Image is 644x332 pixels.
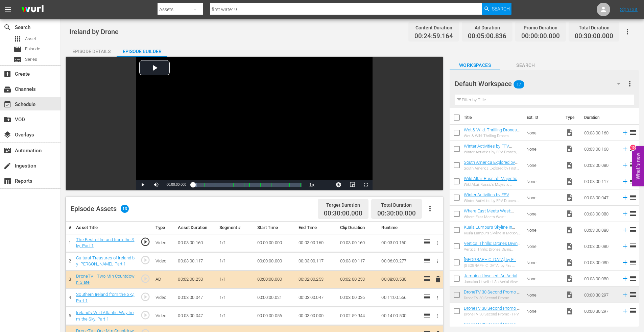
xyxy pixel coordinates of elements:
[305,180,318,190] button: Playback Rate
[566,323,574,331] span: Video
[3,70,11,78] span: Create
[464,108,523,127] th: Title
[455,74,627,93] div: Default Workspace
[581,303,619,319] td: 00:00:30.297
[153,270,175,288] td: AD
[524,173,563,189] td: None
[66,43,117,57] button: Episode Details
[621,194,629,201] svg: Add to Episode
[581,125,619,141] td: 00:03:00.160
[566,226,574,234] span: Video
[217,289,254,307] td: 1/1
[255,234,296,252] td: 00:00:00.000
[581,238,619,254] td: 00:03:00.080
[136,57,373,190] div: Video Player
[524,271,563,287] td: None
[140,310,150,320] span: play_circle_outline
[4,5,12,14] span: menu
[379,222,420,234] th: Runtime
[464,208,519,234] a: Where East Meets West: [GEOGRAPHIC_DATA], [GEOGRAPHIC_DATA] Beautifully Filmed by Drones, Part 3
[464,192,512,202] a: Winter Activities by FPV Drones, Part 5
[3,100,11,108] span: Schedule
[464,231,521,235] div: Kuala Lumpur’s Skyline in Motion, Part 2
[359,180,373,190] button: Fullscreen
[149,180,163,190] button: Mute
[66,270,73,288] td: 3
[620,7,638,12] a: Sign Out
[621,178,629,185] svg: Add to Episode
[629,258,637,266] span: reorder
[464,296,521,300] div: DroneTV 30 Second Promo - Travel
[626,76,634,92] button: more_vert
[153,252,175,270] td: Video
[566,210,574,218] span: Video
[581,173,619,189] td: 00:03:00.117
[464,144,512,154] a: Winter Activities by FPV Drones, Part 6
[217,222,254,234] th: Segment #
[464,150,521,154] div: Winter Activities by FPV Drones, Part 6
[464,273,520,288] a: Jamaica Unveiled: An Aerial View of Caribbean Beauty, Part 1
[566,275,574,283] span: Video
[566,307,574,315] span: Video
[464,134,521,138] div: Wet & Wild: Thrilling Drones Chases over Water Sports, #9
[464,160,518,175] a: South America Explored by First Person View Drones, Part 1
[345,180,359,190] button: Picture-in-Picture
[175,307,217,325] td: 00:03:00.047
[117,43,167,59] div: Episode Builder
[464,241,520,256] a: Vertical Thrills: Drones Diving Down Asia's Tallest Skyscrapers, Part 1
[524,238,563,254] td: None
[76,274,135,285] a: DroneTV - Two Min Countdown Slate
[629,290,637,299] span: reorder
[524,206,563,222] td: None
[629,209,637,218] span: reorder
[630,145,636,150] div: 10
[464,289,520,300] a: DroneTV 30 Second Promo - Travel
[175,252,217,270] td: 00:03:00.117
[581,254,619,271] td: 00:03:00.080
[566,194,574,202] span: Video
[581,222,619,238] td: 00:03:00.080
[3,116,11,124] span: VOD
[324,200,362,210] div: Target Duration
[482,3,511,15] button: Search
[500,61,551,70] span: Search
[629,274,637,282] span: reorder
[193,183,302,187] div: Progress Bar
[136,180,149,190] button: Play
[414,23,453,32] div: Content Duration
[524,141,563,157] td: None
[464,176,520,186] a: Wild Altai: Russia’s Majestic Mountains, Part 1
[621,307,629,315] svg: Add to Episode
[566,161,574,169] span: Video
[468,32,506,40] span: 00:05:00.836
[324,210,362,218] span: 00:30:00.000
[621,275,629,282] svg: Add to Episode
[464,166,521,171] div: South America Explored by First Person View Drones, Part 1
[255,307,296,325] td: 00:00:00.056
[153,289,175,307] td: Video
[66,43,117,59] div: Episode Details
[581,287,619,303] td: 00:00:30.297
[3,85,11,93] span: Channels
[621,161,629,169] svg: Add to Episode
[629,128,637,136] span: reorder
[337,252,379,270] td: 00:03:00.117
[524,303,563,319] td: None
[25,46,40,52] span: Episode
[524,157,563,173] td: None
[450,61,500,70] span: Workspaces
[524,254,563,271] td: None
[621,259,629,266] svg: Add to Episode
[632,146,644,186] button: Open Feedback Widget
[255,289,296,307] td: 00:00:00.021
[153,222,175,234] th: Type
[255,252,296,270] td: 00:00:00.000
[66,222,73,234] th: #
[464,182,521,187] div: Wild Altai: Russia’s Majestic Mountains, Part 1
[580,108,621,127] th: Duration
[140,255,150,265] span: play_circle_outline
[121,205,129,213] span: 13
[464,199,521,203] div: Winter Activities by FPV Drones, Part 5
[296,252,337,270] td: 00:03:00.117
[581,189,619,206] td: 00:03:00.047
